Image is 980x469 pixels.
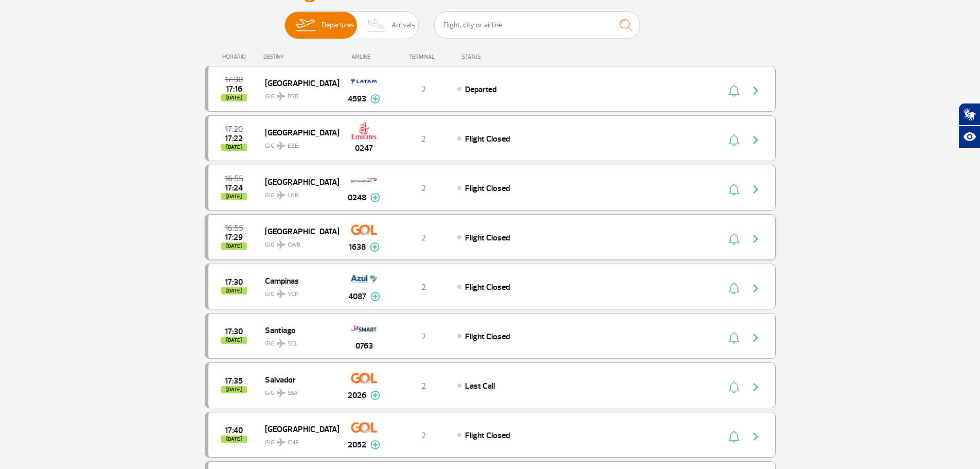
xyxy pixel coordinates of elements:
[265,185,331,200] span: GIG
[465,84,496,95] span: Departed
[225,427,243,434] span: 2025-09-26 17:40:00
[221,144,247,151] span: [DATE]
[265,383,331,398] span: GIG
[750,134,762,146] img: seta-direita-painel-voo.svg
[265,224,331,238] span: [GEOGRAPHIC_DATA]
[265,175,331,188] span: [GEOGRAPHIC_DATA]
[265,323,331,337] span: Santiago
[263,54,338,60] div: DESTINY
[265,76,331,90] span: [GEOGRAPHIC_DATA]
[391,12,415,39] span: Arrivals
[288,191,298,200] span: LHR
[288,142,298,151] span: EZE
[265,235,331,250] span: GIG
[958,103,980,148] div: Plugin de acessibilidade da Hand Talk.
[465,332,510,342] span: Flight Closed
[348,439,366,451] span: 2052
[750,233,762,245] img: seta-direita-painel-voo.svg
[288,240,300,250] span: CWB
[728,134,739,146] img: sino-painel-voo.svg
[265,284,331,299] span: GIG
[265,334,331,349] span: GIG
[728,84,739,97] img: sino-painel-voo.svg
[225,234,243,241] span: 2025-09-26 17:29:00
[265,86,331,101] span: GIG
[465,134,510,144] span: Flight Closed
[221,436,247,443] span: [DATE]
[434,11,640,39] input: Flight, city or airline
[277,142,286,150] img: destiny_airplane.svg
[728,233,739,245] img: sino-painel-voo.svg
[465,183,510,194] span: Flight Closed
[355,340,373,352] span: 0763
[457,54,541,60] div: STATUS
[728,381,739,393] img: sino-painel-voo.svg
[288,438,298,447] span: CNF
[465,233,510,243] span: Flight Closed
[728,430,739,443] img: sino-painel-voo.svg
[225,377,243,385] span: 2025-09-26 17:35:00
[958,103,980,126] button: Abrir tradutor de língua de sinais.
[750,332,762,344] img: seta-direita-painel-voo.svg
[370,292,380,301] img: mais-info-painel-voo.svg
[421,381,426,391] span: 2
[277,191,286,199] img: destiny_airplane.svg
[288,290,298,299] span: VCP
[750,183,762,196] img: seta-direita-painel-voo.svg
[750,430,762,443] img: seta-direita-painel-voo.svg
[225,184,243,192] span: 2025-09-26 17:24:00
[958,126,980,148] button: Abrir recursos assistivos.
[750,84,762,97] img: seta-direita-painel-voo.svg
[225,126,243,133] span: 2025-09-26 17:20:00
[277,339,286,348] img: destiny_airplane.svg
[225,328,243,335] span: 2025-09-26 17:30:00
[348,389,366,402] span: 2026
[277,240,286,249] img: destiny_airplane.svg
[221,287,247,294] span: [DATE]
[225,76,243,83] span: 2025-09-26 17:30:00
[221,193,247,200] span: [DATE]
[465,430,510,441] span: Flight Closed
[265,373,331,386] span: Salvador
[289,12,322,39] img: slider-embarque
[370,94,380,103] img: mais-info-painel-voo.svg
[225,279,243,286] span: 2025-09-26 17:30:00
[288,339,298,349] span: SCL
[288,389,298,398] span: SSA
[265,274,331,287] span: Campinas
[370,193,380,202] img: mais-info-painel-voo.svg
[421,84,426,95] span: 2
[370,391,380,400] img: mais-info-painel-voo.svg
[338,54,390,60] div: AIRLINE
[265,126,331,139] span: [GEOGRAPHIC_DATA]
[348,290,366,303] span: 4087
[421,233,426,243] span: 2
[370,440,380,449] img: mais-info-painel-voo.svg
[288,92,298,101] span: BSB
[421,282,426,292] span: 2
[225,135,243,142] span: 2025-09-26 17:22:53
[465,381,495,391] span: Last Call
[421,134,426,144] span: 2
[221,337,247,344] span: [DATE]
[265,432,331,447] span: GIG
[362,12,392,39] img: slider-desembarque
[277,438,286,446] img: destiny_airplane.svg
[208,54,264,60] div: HORÁRIO
[322,12,354,39] span: Departures
[225,224,243,232] span: 2025-09-26 16:55:00
[750,282,762,294] img: seta-direita-painel-voo.svg
[221,386,247,393] span: [DATE]
[265,136,331,151] span: GIG
[421,332,426,342] span: 2
[277,290,286,298] img: destiny_airplane.svg
[265,422,331,436] span: [GEOGRAPHIC_DATA]
[370,242,380,252] img: mais-info-painel-voo.svg
[390,54,457,60] div: TERMINAL
[421,430,426,441] span: 2
[226,85,242,93] span: 2025-09-26 17:16:00
[355,142,373,154] span: 0247
[750,381,762,393] img: seta-direita-painel-voo.svg
[728,183,739,196] img: sino-painel-voo.svg
[728,282,739,294] img: sino-painel-voo.svg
